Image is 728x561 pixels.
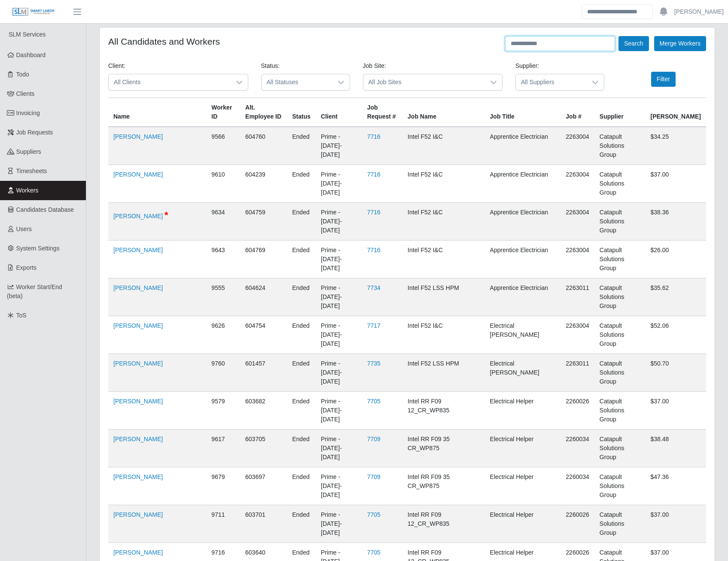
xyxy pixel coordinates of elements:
[402,430,485,467] td: Intel RR F09 35 CR_WP875
[367,171,381,178] a: 7716
[645,127,706,165] td: $34.25
[16,129,53,136] span: Job Requests
[485,98,561,127] th: Job Title
[113,213,163,220] a: [PERSON_NAME]
[316,278,362,316] td: Prime - [DATE]-[DATE]
[240,316,287,354] td: 604754
[113,398,163,405] a: [PERSON_NAME]
[645,505,706,543] td: $37.00
[113,436,163,442] a: [PERSON_NAME]
[654,36,706,51] button: Merge Workers
[402,127,485,165] td: Intel F52 I&C
[485,467,561,505] td: Electrical Helper
[16,168,47,174] span: Timesheets
[206,278,240,316] td: 9555
[645,165,706,203] td: $37.00
[287,505,316,543] td: ended
[316,165,362,203] td: Prime - [DATE]-[DATE]
[16,226,32,232] span: Users
[206,127,240,165] td: 9566
[485,505,561,543] td: Electrical Helper
[108,61,125,70] label: Client:
[645,354,706,392] td: $50.70
[16,245,60,252] span: System Settings
[594,241,646,278] td: Catapult Solutions Group
[16,264,37,271] span: Exports
[316,430,362,467] td: Prime - [DATE]-[DATE]
[287,127,316,165] td: ended
[651,72,676,87] button: Filter
[402,467,485,505] td: Intel RR F09 35 CR_WP875
[485,354,561,392] td: Electrical [PERSON_NAME]
[674,7,724,16] a: [PERSON_NAME]
[316,354,362,392] td: Prime - [DATE]-[DATE]
[363,61,386,70] label: Job Site:
[9,31,46,38] span: SLM Services
[485,127,561,165] td: Apprentice Electrician
[485,278,561,316] td: Apprentice Electrician
[206,354,240,392] td: 9760
[560,430,594,467] td: 2260034
[316,127,362,165] td: Prime - [DATE]-[DATE]
[560,165,594,203] td: 2263004
[367,511,381,518] a: 7705
[113,322,163,329] a: [PERSON_NAME]
[316,98,362,127] th: Client
[645,278,706,316] td: $35.62
[240,127,287,165] td: 604760
[109,74,231,90] span: All Clients
[16,52,46,58] span: Dashboard
[560,278,594,316] td: 2263011
[560,98,594,127] th: Job #
[113,511,163,518] a: [PERSON_NAME]
[485,430,561,467] td: Electrical Helper
[594,354,646,392] td: Catapult Solutions Group
[206,467,240,505] td: 9679
[367,247,381,253] a: 7716
[316,241,362,278] td: Prime - [DATE]-[DATE]
[240,467,287,505] td: 603697
[402,354,485,392] td: Intel F52 LSS HPM
[108,98,206,127] th: Name
[113,284,163,291] a: [PERSON_NAME]
[113,171,163,178] a: [PERSON_NAME]
[402,316,485,354] td: Intel F52 I&C
[16,187,39,194] span: Workers
[645,98,706,127] th: [PERSON_NAME]
[402,505,485,543] td: Intel RR F09 12_CR_WP835
[594,203,646,241] td: Catapult Solutions Group
[560,203,594,241] td: 2263004
[402,278,485,316] td: Intel F52 LSS HPM
[362,98,402,127] th: Job Request #
[113,247,163,253] a: [PERSON_NAME]
[16,206,74,213] span: Candidates Database
[206,430,240,467] td: 9617
[485,316,561,354] td: Electrical [PERSON_NAME]
[287,278,316,316] td: ended
[316,467,362,505] td: Prime - [DATE]-[DATE]
[594,127,646,165] td: Catapult Solutions Group
[645,430,706,467] td: $38.48
[594,316,646,354] td: Catapult Solutions Group
[515,61,539,70] label: Supplier:
[560,392,594,430] td: 2260026
[594,392,646,430] td: Catapult Solutions Group
[402,392,485,430] td: Intel RR F09 12_CR_WP835
[594,98,646,127] th: Supplier
[367,284,381,291] a: 7734
[560,354,594,392] td: 2263011
[16,312,27,319] span: ToS
[402,98,485,127] th: Job Name
[206,98,240,127] th: Worker ID
[594,278,646,316] td: Catapult Solutions Group
[287,203,316,241] td: ended
[113,473,163,480] a: [PERSON_NAME]
[240,165,287,203] td: 604239
[402,165,485,203] td: Intel F52 I&C
[262,74,332,90] span: All Statuses
[560,467,594,505] td: 2260034
[206,241,240,278] td: 9643
[367,322,381,329] a: 7717
[240,203,287,241] td: 604759
[206,392,240,430] td: 9579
